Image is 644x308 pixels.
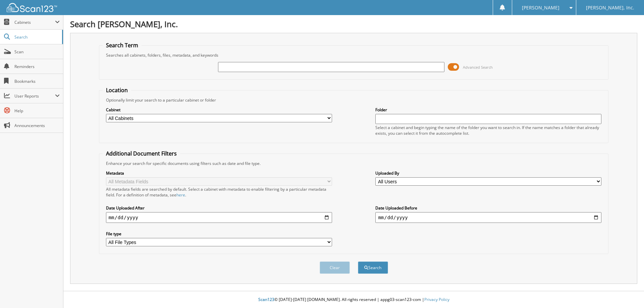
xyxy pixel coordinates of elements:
div: © [DATE]-[DATE] [DOMAIN_NAME]. All rights reserved | appg03-scan123-com | [63,292,644,308]
div: Optionally limit your search to a particular cabinet or folder [103,97,605,103]
a: here [176,192,185,198]
span: Scan123 [258,297,274,302]
label: Uploaded By [375,170,601,176]
input: start [106,212,332,223]
div: Searches all cabinets, folders, files, metadata, and keywords [103,52,605,58]
legend: Location [103,86,131,94]
span: Reminders [14,64,60,69]
button: Search [358,261,388,274]
label: Folder [375,107,601,113]
span: Scan [14,49,60,55]
label: File type [106,231,332,237]
h1: Search [PERSON_NAME], Inc. [70,18,637,29]
span: Bookmarks [14,78,60,84]
div: All metadata fields are searched by default. Select a cabinet with metadata to enable filtering b... [106,186,332,198]
legend: Search Term [103,42,142,49]
iframe: Chat Widget [610,276,644,308]
img: scan123-logo-white.svg [7,3,57,12]
span: Help [14,108,60,114]
div: Select a cabinet and begin typing the name of the folder you want to search in. If the name match... [375,125,601,136]
span: [PERSON_NAME], Inc. [586,6,634,10]
span: [PERSON_NAME] [522,6,559,10]
label: Metadata [106,170,332,176]
a: Privacy Policy [424,297,449,302]
span: Advanced Search [463,65,493,70]
button: Clear [320,261,350,274]
div: Enhance your search for specific documents using filters such as date and file type. [103,161,605,166]
legend: Additional Document Filters [103,150,180,157]
span: Announcements [14,123,60,128]
input: end [375,212,601,223]
span: User Reports [14,93,55,99]
span: Search [14,34,59,40]
label: Date Uploaded After [106,205,332,211]
label: Cabinet [106,107,332,113]
span: Cabinets [14,19,55,25]
label: Date Uploaded Before [375,205,601,211]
